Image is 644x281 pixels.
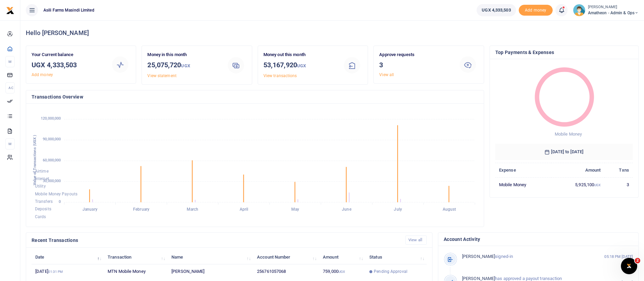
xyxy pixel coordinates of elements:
[147,60,220,71] h3: 25,075,720
[551,177,605,192] td: 5,925,100
[588,10,639,16] span: Amatheon - Admin & Ops
[6,7,14,13] a: logo-small logo-large logo-large
[35,214,46,219] span: Cards
[253,264,319,279] td: 256761057068
[41,117,61,121] tspan: 120,000,000
[635,258,640,263] span: 2
[474,4,518,16] li: Wallet ballance
[594,183,601,187] small: UGX
[555,131,582,137] span: Mobile Money
[35,184,46,189] span: Utility
[82,207,97,212] tspan: January
[495,163,551,177] th: Expense
[573,4,639,16] a: profile-user [PERSON_NAME] Amatheon - Admin & Ops
[33,135,37,186] text: Value of Transactions (UGX )
[168,264,253,279] td: [PERSON_NAME]
[366,250,427,264] th: Status: activate to sort column ascending
[379,60,452,70] h3: 3
[379,72,394,77] a: View all
[621,258,637,274] iframe: Intercom live chat
[495,49,633,56] h4: Top Payments & Expenses
[181,63,190,68] small: UGX
[519,7,553,12] a: Add money
[405,235,427,245] a: View all
[147,73,176,78] a: View statement
[187,207,199,212] tspan: March
[35,199,53,204] span: Transfers
[605,163,633,177] th: Txns
[291,207,299,212] tspan: May
[573,4,585,16] img: profile-user
[5,56,15,67] li: M
[462,254,495,259] span: [PERSON_NAME]
[32,72,53,77] a: Add money
[26,29,639,37] h4: Hello [PERSON_NAME]
[462,253,590,260] p: signed-in
[5,82,15,93] li: Ac
[104,250,168,264] th: Transaction: activate to sort column ascending
[462,276,495,281] span: [PERSON_NAME]
[604,254,633,260] small: 05:18 PM [DATE]
[32,93,478,101] h4: Transactions Overview
[35,169,49,174] span: Airtime
[495,177,551,192] td: Mobile Money
[32,236,400,244] h4: Recent Transactions
[338,270,345,274] small: UGX
[588,4,639,10] small: [PERSON_NAME]
[6,6,14,15] img: logo-small
[319,250,366,264] th: Amount: activate to sort column ascending
[59,199,61,204] tspan: 0
[32,51,105,58] p: Your Current balance
[551,163,605,177] th: Amount
[133,207,149,212] tspan: February
[394,207,402,212] tspan: July
[147,51,220,58] p: Money in this month
[263,51,336,58] p: Money out this month
[32,250,104,264] th: Date: activate to sort column descending
[32,60,105,70] h3: UGX 4,333,503
[263,60,336,71] h3: 53,167,920
[43,179,61,183] tspan: 30,000,000
[43,137,61,142] tspan: 90,000,000
[444,235,633,243] h4: Account Activity
[263,73,297,78] a: View transactions
[519,5,553,16] li: Toup your wallet
[495,144,633,160] h6: [DATE] to [DATE]
[35,176,49,181] span: Internet
[41,7,97,13] span: Asili Farms Masindi Limited
[32,264,104,279] td: [DATE]
[168,250,253,264] th: Name: activate to sort column ascending
[519,5,553,16] span: Add money
[482,7,511,14] span: UGX 4,333,503
[605,177,633,192] td: 3
[443,207,456,212] tspan: August
[48,270,63,274] small: 01:31 PM
[104,264,168,279] td: MTN Mobile Money
[43,158,61,162] tspan: 60,000,000
[374,268,407,275] span: Pending Approval
[240,207,249,212] tspan: April
[35,207,51,212] span: Deposits
[477,4,516,16] a: UGX 4,333,503
[5,138,15,150] li: M
[319,264,366,279] td: 759,000
[35,192,77,196] span: Mobile Money Payouts
[253,250,319,264] th: Account Number: activate to sort column ascending
[342,207,351,212] tspan: June
[297,63,306,68] small: UGX
[379,51,452,58] p: Approve requests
